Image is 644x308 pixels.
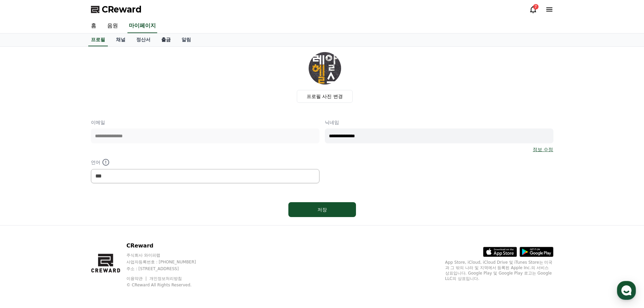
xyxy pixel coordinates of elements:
a: 정보 수정 [533,146,553,153]
a: 프로필 [88,33,108,46]
p: 주식회사 와이피랩 [126,253,209,258]
a: 이용약관 [126,276,148,281]
a: 개인정보처리방침 [149,276,182,281]
a: 음원 [102,19,123,33]
span: CReward [102,4,142,15]
p: 이메일 [91,119,319,126]
label: 프로필 사진 변경 [297,90,353,103]
a: CReward [91,4,142,15]
span: 홈 [21,224,25,230]
p: © CReward All Rights Reserved. [126,282,209,288]
a: 홈 [2,214,45,231]
a: 채널 [111,33,131,46]
p: 언어 [91,158,319,166]
a: 대화 [45,214,87,231]
a: 출금 [156,33,176,46]
span: 대화 [62,225,70,230]
a: 마이페이지 [127,19,157,33]
img: profile_image [309,52,341,85]
a: 설정 [87,214,130,231]
a: 7 [529,5,537,14]
div: 저장 [302,206,342,213]
a: 정산서 [131,33,156,46]
div: 7 [533,4,539,9]
a: 홈 [86,19,102,33]
p: 닉네임 [325,119,553,126]
span: 설정 [104,224,113,230]
a: 알림 [176,33,196,46]
p: CReward [126,242,209,250]
p: 주소 : [STREET_ADDRESS] [126,266,209,271]
p: App Store, iCloud, iCloud Drive 및 iTunes Store는 미국과 그 밖의 나라 및 지역에서 등록된 Apple Inc.의 서비스 상표입니다. Goo... [445,260,553,281]
button: 저장 [288,202,356,217]
p: 사업자등록번호 : [PHONE_NUMBER] [126,259,209,265]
